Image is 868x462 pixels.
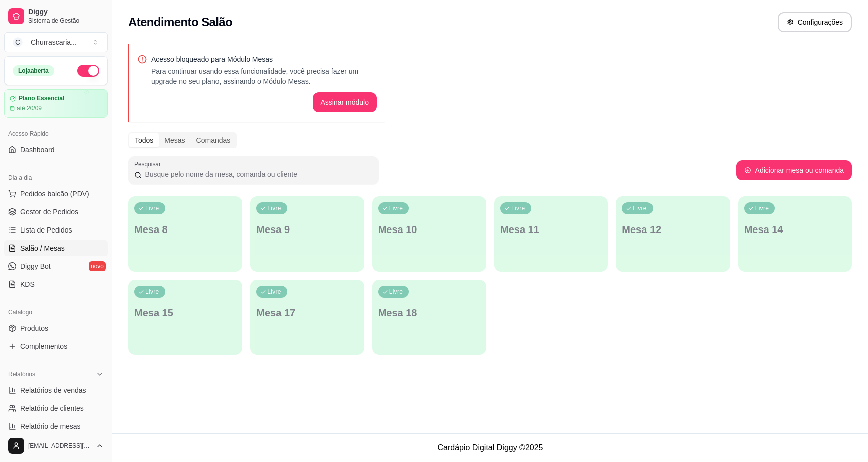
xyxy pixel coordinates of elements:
[4,382,108,398] a: Relatórios de vendas
[4,240,108,256] a: Salão / Mesas
[778,12,852,32] button: Configurações
[20,225,72,235] span: Lista de Pedidos
[31,37,77,47] div: Churrascaria ...
[372,196,486,272] button: LivreMesa 10
[256,222,358,237] p: Mesa 9
[494,196,608,272] button: LivreMesa 11
[378,306,480,320] p: Mesa 18
[20,323,48,333] span: Produtos
[4,276,108,292] a: KDS
[736,160,852,180] button: Adicionar mesa ou comanda
[4,222,108,238] a: Lista de Pedidos
[622,222,724,237] p: Mesa 12
[20,243,65,253] span: Salão / Mesas
[744,222,846,237] p: Mesa 14
[511,204,525,212] p: Livre
[20,207,78,217] span: Gestor de Pedidos
[145,288,159,296] p: Livre
[129,133,159,147] div: Todos
[128,280,242,355] button: LivreMesa 15
[8,370,35,378] span: Relatórios
[4,170,108,186] div: Dia a dia
[267,204,281,212] p: Livre
[128,196,242,272] button: LivreMesa 8
[313,92,377,112] button: Assinar módulo
[4,304,108,320] div: Catálogo
[4,32,108,52] button: Select a team
[128,14,232,30] h2: Atendimento Salão
[191,133,236,147] div: Comandas
[633,204,647,212] p: Livre
[755,204,769,212] p: Livre
[250,196,364,272] button: LivreMesa 9
[19,95,64,102] article: Plano Essencial
[616,196,730,272] button: LivreMesa 12
[4,320,108,336] a: Produtos
[256,306,358,320] p: Mesa 17
[4,142,108,158] a: Dashboard
[159,133,190,147] div: Mesas
[28,442,92,450] span: [EMAIL_ADDRESS][DOMAIN_NAME]
[4,204,108,220] a: Gestor de Pedidos
[20,421,81,431] span: Relatório de mesas
[20,279,35,289] span: KDS
[13,37,23,47] span: C
[20,341,67,351] span: Complementos
[20,403,84,413] span: Relatório de clientes
[4,126,108,142] div: Acesso Rápido
[20,261,51,271] span: Diggy Bot
[250,280,364,355] button: LivreMesa 17
[20,385,86,395] span: Relatórios de vendas
[20,145,55,155] span: Dashboard
[17,104,42,112] article: até 20/09
[28,8,104,17] span: Diggy
[389,204,403,212] p: Livre
[28,17,104,25] span: Sistema de Gestão
[738,196,852,272] button: LivreMesa 14
[151,66,377,86] p: Para continuar usando essa funcionalidade, você precisa fazer um upgrade no seu plano, assinando ...
[142,169,373,179] input: Pesquisar
[13,65,54,76] div: Loja aberta
[20,189,89,199] span: Pedidos balcão (PDV)
[4,434,108,458] button: [EMAIL_ADDRESS][DOMAIN_NAME]
[112,433,868,462] footer: Cardápio Digital Diggy © 2025
[4,338,108,354] a: Complementos
[4,258,108,274] a: Diggy Botnovo
[151,54,377,64] p: Acesso bloqueado para Módulo Mesas
[4,418,108,434] a: Relatório de mesas
[134,160,164,168] label: Pesquisar
[4,4,108,28] a: DiggySistema de Gestão
[378,222,480,237] p: Mesa 10
[134,306,236,320] p: Mesa 15
[372,280,486,355] button: LivreMesa 18
[389,288,403,296] p: Livre
[4,400,108,416] a: Relatório de clientes
[77,65,99,77] button: Alterar Status
[134,222,236,237] p: Mesa 8
[4,89,108,118] a: Plano Essencialaté 20/09
[4,186,108,202] button: Pedidos balcão (PDV)
[500,222,602,237] p: Mesa 11
[145,204,159,212] p: Livre
[267,288,281,296] p: Livre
